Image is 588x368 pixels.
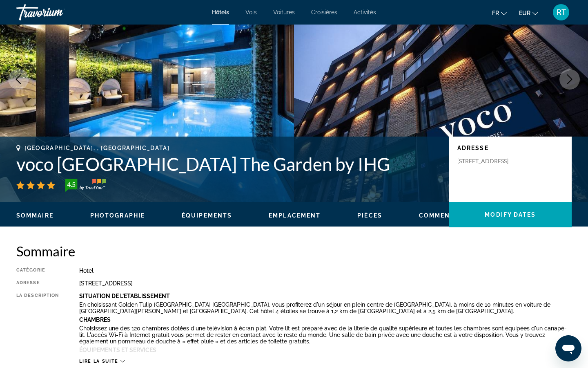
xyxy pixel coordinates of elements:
[419,212,474,219] button: Commentaires
[16,280,59,287] div: Adresse
[550,4,572,21] button: User Menu
[485,211,536,218] span: Modify Dates
[65,179,106,192] img: TrustYou guest rating badge
[16,153,441,175] h1: voco [GEOGRAPHIC_DATA] The Garden by IHG
[357,212,382,219] button: Pièces
[8,69,29,90] button: Previous image
[492,10,499,16] span: fr
[63,180,79,189] div: 4.5
[24,145,170,151] span: [GEOGRAPHIC_DATA], , [GEOGRAPHIC_DATA]
[16,212,53,219] button: Sommaire
[90,212,145,219] span: Photographie
[79,293,170,299] b: Situation De L'établissement
[457,157,523,165] p: [STREET_ADDRESS]
[269,212,321,219] span: Emplacement
[492,7,507,19] button: Change language
[79,359,118,364] span: Lire la suite
[182,212,232,219] button: Équipements
[79,325,572,345] p: Choisissez une des 120 chambres dotées d'une télévision à écran plat. Votre lit est préparé avec ...
[79,301,572,314] p: En choisissant Golden Tulip [GEOGRAPHIC_DATA] [GEOGRAPHIC_DATA], vous profiterez d'un séjour en p...
[79,280,572,287] div: [STREET_ADDRESS]
[16,212,53,219] span: Sommaire
[79,358,125,364] button: Lire la suite
[419,212,474,219] span: Commentaires
[519,7,538,19] button: Change currency
[182,212,232,219] span: Équipements
[79,316,111,323] b: Chambres
[457,145,563,151] p: Adresse
[16,243,572,259] h2: Sommaire
[449,202,572,227] button: Modify Dates
[245,9,257,16] a: Vols
[90,212,145,219] button: Photographie
[555,335,581,361] iframe: Bouton de lancement de la fenêtre de messagerie
[269,212,321,219] button: Emplacement
[273,9,295,16] a: Voitures
[557,8,566,16] span: RT
[559,69,580,90] button: Next image
[16,293,59,354] div: La description
[79,267,572,274] div: Hotel
[519,10,530,16] span: EUR
[16,2,98,23] a: Travorium
[357,212,382,219] span: Pièces
[212,9,229,16] a: Hôtels
[354,9,376,16] a: Activités
[311,9,337,16] a: Croisières
[16,267,59,274] div: Catégorie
